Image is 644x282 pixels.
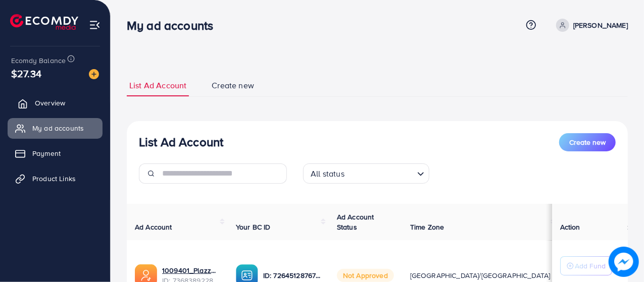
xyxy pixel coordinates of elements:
span: Ad Account [135,222,172,232]
h3: List Ad Account [139,135,223,149]
span: Create new [212,80,254,91]
span: Create new [569,137,606,147]
span: Action [560,222,580,232]
a: Product Links [8,168,103,189]
span: [GEOGRAPHIC_DATA]/[GEOGRAPHIC_DATA] [410,270,551,280]
img: logo [10,14,78,30]
a: Overview [8,93,103,113]
span: Overview [35,98,65,108]
button: Add Fund [560,256,612,275]
p: [PERSON_NAME] [573,19,628,31]
span: Product Links [32,174,76,184]
span: Payment [32,148,61,158]
span: All status [309,166,346,181]
img: image [89,69,99,79]
a: Payment [8,143,103,163]
span: Ecomdy Balance [11,55,66,66]
p: ID: 7264512876722110466 [263,269,321,281]
span: Ad Account Status [337,212,374,232]
input: Search for option [348,164,413,181]
span: My ad accounts [32,123,84,133]
a: My ad accounts [8,118,103,138]
span: Time Zone [410,222,444,232]
span: $27.34 [11,66,41,81]
p: Add Fund [575,260,606,272]
span: Not Approved [337,269,394,282]
a: 1009401_PlazzaPK Lifestyle Ads_1715586830633 [162,265,220,275]
a: [PERSON_NAME] [552,19,628,32]
span: Your BC ID [236,222,271,232]
div: Search for option [303,163,429,184]
h3: My ad accounts [127,18,221,33]
span: List Ad Account [129,80,186,91]
img: image [609,247,639,277]
img: menu [89,19,101,31]
button: Create new [559,133,616,151]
